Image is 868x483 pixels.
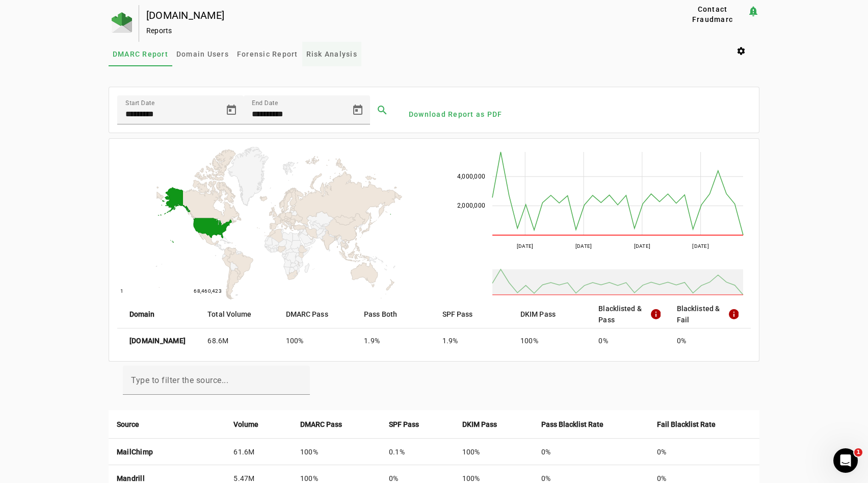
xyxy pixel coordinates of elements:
[590,328,668,353] mat-cell: 0%
[129,336,186,346] strong: [DOMAIN_NAME]
[682,4,743,24] span: Contact Fraudmarc
[306,50,357,58] span: Risk Analysis
[252,99,278,107] mat-label: End Date
[112,12,132,33] img: Fraudmarc Logo
[120,288,123,294] text: 1
[457,202,485,209] text: 2,000,000
[146,10,645,20] div: [DOMAIN_NAME]
[233,42,302,66] a: Forensic Report
[389,419,446,430] div: SPF Pass
[300,419,342,430] strong: DMARC Pass
[669,328,751,353] mat-cell: 0%
[225,439,292,465] td: 61.6M
[219,98,244,122] button: Open calendar
[833,448,858,473] iframe: Intercom live chat
[634,243,650,249] text: [DATE]
[117,419,218,430] div: Source
[516,243,533,249] text: [DATE]
[356,300,434,328] mat-header-cell: Pass Both
[117,419,139,430] strong: Source
[117,147,434,300] svg: A chart.
[300,419,373,430] div: DMARC Pass
[434,328,512,353] mat-cell: 1.9%
[854,448,862,456] span: 1
[125,99,154,107] mat-label: Start Date
[117,448,153,456] strong: MailChimp
[176,50,229,58] span: Domain Users
[381,439,454,465] td: 0.1%
[194,288,222,294] text: 68,460,423
[237,50,298,58] span: Forensic Report
[292,439,381,465] td: 100%
[541,419,641,430] div: Pass Blacklist Rate
[131,375,228,385] mat-label: Type to filter the source...
[462,419,497,430] strong: DKIM Pass
[533,439,649,465] td: 0%
[389,419,419,430] strong: SPF Pass
[405,105,507,123] button: Download Report as PDF
[109,42,172,66] a: DMARC Report
[692,243,709,249] text: [DATE]
[129,309,155,320] strong: Domain
[199,328,277,353] mat-cell: 68.6M
[462,419,525,430] div: DKIM Pass
[278,300,356,328] mat-header-cell: DMARC Pass
[454,439,533,465] td: 100%
[199,300,277,328] mat-header-cell: Total Volume
[657,419,751,430] div: Fail Blacklist Rate
[356,328,434,353] mat-cell: 1.9%
[302,42,361,66] a: Risk Analysis
[657,419,716,430] strong: Fail Blacklist Rate
[146,26,645,36] div: Reports
[113,50,168,58] span: DMARC Report
[590,300,668,328] mat-header-cell: Blacklisted & Pass
[233,419,283,430] div: Volume
[512,300,590,328] mat-header-cell: DKIM Pass
[278,328,356,353] mat-cell: 100%
[117,474,145,482] strong: Mandrill
[669,300,751,328] mat-header-cell: Blacklisted & Fail
[434,300,512,328] mat-header-cell: SPF Pass
[650,308,660,320] mat-icon: info
[649,439,759,465] td: 0%
[575,243,592,249] text: [DATE]
[409,109,503,119] span: Download Report as PDF
[346,98,370,122] button: Open calendar
[678,5,747,23] button: Contact Fraudmarc
[233,419,258,430] strong: Volume
[541,419,603,430] strong: Pass Blacklist Rate
[512,328,590,353] mat-cell: 100%
[457,173,485,180] text: 4,000,000
[172,42,233,66] a: Domain Users
[728,308,739,320] mat-icon: info
[747,5,759,17] mat-icon: notification_important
